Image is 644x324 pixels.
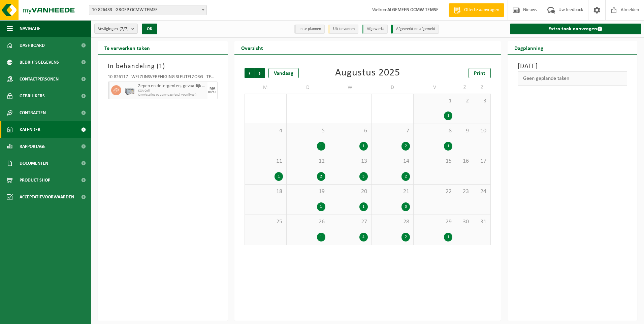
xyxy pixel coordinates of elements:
[20,138,45,155] span: Rapportage
[245,82,287,94] td: M
[125,85,135,95] img: PB-LB-0680-HPE-GY-11
[401,233,410,241] div: 2
[362,25,388,34] li: Afgewerkt
[417,218,452,226] span: 29
[20,71,59,88] span: Contactpersonen
[417,97,452,105] span: 1
[138,84,206,89] span: Zepen en detergenten, gevaarlijk in kleinverpakking
[401,202,410,211] div: 3
[138,89,206,93] span: KGA Colli
[444,142,452,151] div: 1
[417,188,452,195] span: 22
[332,218,368,226] span: 27
[317,233,325,241] div: 1
[98,41,157,54] h2: Te verwerken taken
[89,5,207,15] span: 10-826433 - GROEP OCMW TEMSE
[444,233,452,241] div: 1
[372,82,414,94] td: D
[332,158,368,165] span: 13
[469,68,491,78] a: Print
[294,25,325,34] li: In te plannen
[20,172,50,189] span: Product Shop
[477,218,487,226] span: 31
[89,5,206,15] span: 10-826433 - GROEP OCMW TEMSE
[20,88,45,104] span: Gebruikers
[375,218,410,226] span: 28
[290,127,325,135] span: 5
[98,24,129,34] span: Vestigingen
[473,82,490,94] td: Z
[94,24,138,34] button: Vestigingen(7/7)
[287,82,329,94] td: D
[414,82,456,94] td: V
[159,63,163,70] span: 1
[401,172,410,181] div: 2
[20,121,40,138] span: Kalender
[208,91,216,94] div: 08/12
[317,142,325,151] div: 1
[449,3,504,17] a: Offerte aanvragen
[459,127,470,135] span: 9
[359,202,368,211] div: 1
[20,189,74,205] span: Acceptatievoorwaarden
[332,127,368,135] span: 6
[477,188,487,195] span: 24
[375,188,410,195] span: 21
[332,188,368,195] span: 20
[518,71,627,86] div: Geen geplande taken
[359,172,368,181] div: 3
[234,41,270,54] h2: Overzicht
[329,82,372,94] td: W
[459,218,470,226] span: 30
[108,61,218,71] h3: In behandeling ( )
[255,68,265,78] span: Volgende
[20,37,45,54] span: Dashboard
[20,20,40,37] span: Navigatie
[290,218,325,226] span: 26
[375,158,410,165] span: 14
[20,104,46,121] span: Contracten
[317,202,325,211] div: 1
[245,68,255,78] span: Vorige
[508,41,550,54] h2: Dagplanning
[248,127,283,135] span: 4
[401,142,410,151] div: 2
[275,172,283,181] div: 1
[417,127,452,135] span: 8
[477,158,487,165] span: 17
[474,71,485,76] span: Print
[456,82,473,94] td: Z
[248,158,283,165] span: 11
[328,25,358,34] li: Uit te voeren
[138,93,206,97] span: Omwisseling op aanvraag (excl. voorrijkost)
[444,111,452,120] div: 1
[387,7,439,12] strong: ALGEMEEN OCMW TEMSE
[510,24,642,34] a: Extra taak aanvragen
[317,172,325,181] div: 2
[477,127,487,135] span: 10
[359,142,368,151] div: 1
[268,68,299,78] div: Vandaag
[518,61,627,71] h3: [DATE]
[290,158,325,165] span: 12
[290,188,325,195] span: 19
[142,24,157,34] button: OK
[248,188,283,195] span: 18
[210,87,215,91] div: MA
[459,97,470,105] span: 2
[375,127,410,135] span: 7
[359,233,368,241] div: 4
[459,188,470,195] span: 23
[391,25,439,34] li: Afgewerkt en afgemeld
[120,27,129,31] count: (7/7)
[248,218,283,226] span: 25
[462,7,501,13] span: Offerte aanvragen
[417,158,452,165] span: 15
[335,68,400,78] div: Augustus 2025
[20,54,59,71] span: Bedrijfsgegevens
[20,155,48,172] span: Documenten
[459,158,470,165] span: 16
[108,75,218,82] div: 10-826117 - WELZIJNSVERENIGING SLEUTELZORG - TEMSE
[477,97,487,105] span: 3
